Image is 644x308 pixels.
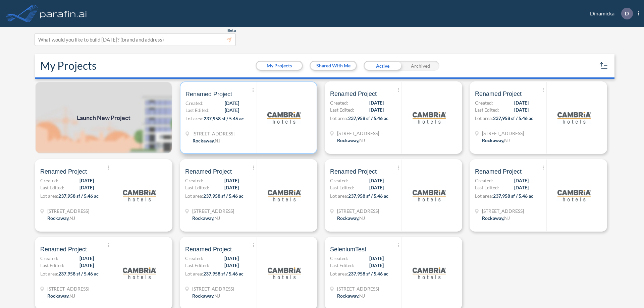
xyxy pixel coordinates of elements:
div: Rockaway, NJ [337,292,365,299]
span: Rockaway , [47,293,69,299]
div: Archived [401,61,439,71]
span: NJ [359,215,365,221]
img: logo [413,256,446,290]
span: [DATE] [224,255,239,262]
span: Last Edited: [40,262,64,269]
span: Last Edited: [40,184,64,191]
span: Created: [40,177,58,184]
span: 237,958 sf / 5.46 ac [204,116,244,121]
span: 321 Mt Hope Ave [337,130,379,137]
div: Rockaway, NJ [192,292,220,299]
span: NJ [214,215,220,221]
img: logo [557,179,591,212]
span: Created: [330,255,348,262]
span: 237,958 sf / 5.46 ac [348,193,388,199]
span: [DATE] [369,106,384,113]
span: [DATE] [224,184,239,191]
span: [DATE] [79,177,94,184]
span: NJ [214,293,220,299]
span: Rockaway , [482,215,504,221]
span: Beta [227,28,236,33]
img: add [35,81,172,154]
div: Rockaway, NJ [193,137,220,144]
span: Renamed Project [40,168,87,176]
span: 321 Mt Hope Ave [192,285,234,292]
img: logo [413,179,446,212]
span: 321 Mt Hope Ave [482,130,524,137]
span: [DATE] [225,100,239,107]
span: 237,958 sf / 5.46 ac [493,115,533,121]
span: NJ [359,137,365,143]
img: logo [39,7,88,20]
div: Rockaway, NJ [192,214,220,222]
span: Lot area: [185,116,204,121]
a: Launch New Project [35,81,172,154]
span: Renamed Project [330,168,377,176]
span: Renamed Project [475,168,522,176]
span: Last Edited: [185,107,210,114]
span: Last Edited: [330,106,354,113]
span: Rockaway , [192,215,214,221]
span: NJ [359,293,365,299]
span: Lot area: [40,193,58,199]
span: [DATE] [224,177,239,184]
span: [DATE] [369,177,384,184]
span: Renamed Project [475,90,522,98]
span: Created: [475,99,493,106]
span: NJ [69,293,75,299]
span: [DATE] [369,262,384,269]
span: Lot area: [40,271,58,276]
span: Lot area: [185,193,203,199]
span: 321 Mt Hope Ave [193,130,234,137]
span: 237,958 sf / 5.46 ac [348,115,388,121]
span: [DATE] [79,255,94,262]
span: Created: [330,99,348,106]
span: Created: [330,177,348,184]
span: Renamed Project [330,90,377,98]
span: Created: [185,100,204,107]
span: Renamed Project [40,245,87,253]
span: 321 Mt Hope Ave [192,207,234,214]
span: Lot area: [330,193,348,199]
button: Shared With Me [311,62,356,70]
span: [DATE] [79,184,94,191]
div: Rockaway, NJ [482,214,510,222]
span: 237,958 sf / 5.46 ac [348,271,388,276]
span: Lot area: [475,115,493,121]
div: Active [364,61,401,71]
span: [DATE] [514,177,529,184]
span: NJ [504,137,510,143]
span: 321 Mt Hope Ave [47,285,89,292]
span: Renamed Project [185,90,232,98]
button: My Projects [257,62,302,70]
div: Dinamicka [580,8,639,19]
span: Created: [185,255,203,262]
span: [DATE] [369,184,384,191]
span: 321 Mt Hope Ave [337,285,379,292]
span: Rockaway , [192,293,214,299]
span: Lot area: [185,271,203,276]
span: NJ [215,138,220,143]
span: 237,958 sf / 5.46 ac [58,271,99,276]
span: Launch New Project [77,113,130,122]
div: Rockaway, NJ [482,137,510,144]
span: Rockaway , [47,215,69,221]
span: 321 Mt Hope Ave [47,207,89,214]
span: Last Edited: [330,262,354,269]
span: [DATE] [369,255,384,262]
div: Rockaway, NJ [337,137,365,144]
span: Last Edited: [330,184,354,191]
span: Created: [185,177,203,184]
img: logo [268,256,301,290]
span: Renamed Project [185,168,232,176]
span: Last Edited: [475,184,499,191]
span: Created: [40,255,58,262]
img: logo [267,101,301,134]
span: Rockaway , [337,137,359,143]
span: 237,958 sf / 5.46 ac [493,193,533,199]
span: 237,958 sf / 5.46 ac [58,193,99,199]
span: 321 Mt Hope Ave [337,207,379,214]
img: logo [557,101,591,134]
span: Created: [475,177,493,184]
img: logo [123,179,156,212]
